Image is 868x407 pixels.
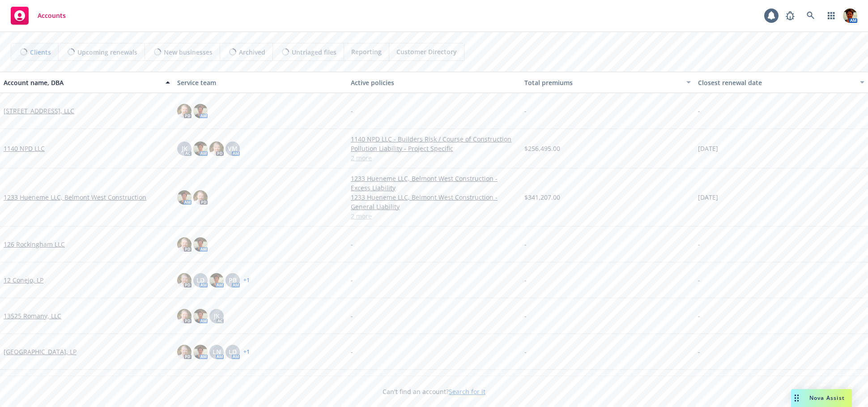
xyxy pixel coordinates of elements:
[4,347,77,356] a: [GEOGRAPHIC_DATA], LP
[698,240,700,249] span: -
[229,275,237,285] span: PB
[698,193,718,202] span: [DATE]
[214,311,220,321] span: JK
[524,240,527,249] span: -
[347,72,521,93] button: Active policies
[177,190,191,205] img: photo
[351,134,517,144] a: 1140 NPD LLC - Builders Risk / Course of Construction
[4,240,65,249] a: 126 Rockingham LLC
[292,47,336,57] span: Untriaged files
[193,104,208,118] img: photo
[239,47,265,57] span: Archived
[7,3,69,28] a: Accounts
[4,78,160,87] div: Account name, DBA
[77,47,137,57] span: Upcoming renewals
[351,78,517,87] div: Active policies
[351,153,517,163] a: 2 more
[351,275,353,285] span: -
[193,141,208,156] img: photo
[164,47,213,57] span: New businesses
[4,311,61,321] a: 13525 Romany, LLC
[698,311,700,321] span: -
[182,144,187,153] span: JK
[351,193,517,211] a: 1233 Hueneme LLC, Belmont West Construction - General Liability
[177,309,191,323] img: photo
[396,47,457,56] span: Customer Directory
[351,211,517,221] a: 2 more
[209,141,224,156] img: photo
[213,347,221,356] span: LN
[521,72,694,93] button: Total premiums
[698,144,718,153] span: [DATE]
[243,349,250,355] a: + 1
[177,273,191,287] img: photo
[193,345,208,359] img: photo
[174,72,347,93] button: Service team
[30,47,51,57] span: Clients
[4,193,146,202] a: 1233 Hueneme LLC, Belmont West Construction
[351,311,353,321] span: -
[351,47,382,56] span: Reporting
[209,273,224,287] img: photo
[524,311,527,321] span: -
[351,240,353,249] span: -
[196,275,204,285] span: LD
[4,106,74,116] a: [STREET_ADDRESS], LLC
[698,106,700,116] span: -
[524,106,527,116] span: -
[449,387,485,396] a: Search for it
[177,345,191,359] img: photo
[843,9,857,23] img: photo
[177,237,191,252] img: photo
[694,72,868,93] button: Closest renewal date
[524,347,527,356] span: -
[524,78,681,87] div: Total premiums
[698,347,700,356] span: -
[791,389,802,407] div: Drag to move
[177,104,191,118] img: photo
[524,144,560,153] span: $256,495.00
[698,78,855,87] div: Closest renewal date
[524,275,527,285] span: -
[4,275,43,285] a: 12 Conejo, LP
[791,389,852,407] button: Nova Assist
[193,190,208,205] img: photo
[351,106,353,116] span: -
[351,347,353,356] span: -
[228,144,238,153] span: VM
[229,347,237,356] span: LD
[809,394,845,402] span: Nova Assist
[781,7,799,25] a: Report a Bug
[177,78,344,87] div: Service team
[698,275,700,285] span: -
[243,278,250,283] a: + 1
[351,174,517,193] a: 1233 Hueneme LLC, Belmont West Construction - Excess Liability
[383,387,485,396] span: Can't find an account?
[38,12,66,19] span: Accounts
[524,193,560,202] span: $341,207.00
[193,309,208,323] img: photo
[351,144,517,153] a: Pollution Liability - Project Specific
[822,7,840,25] a: Switch app
[4,144,45,153] a: 1140 NPD LLC
[802,7,820,25] a: Search
[193,237,208,252] img: photo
